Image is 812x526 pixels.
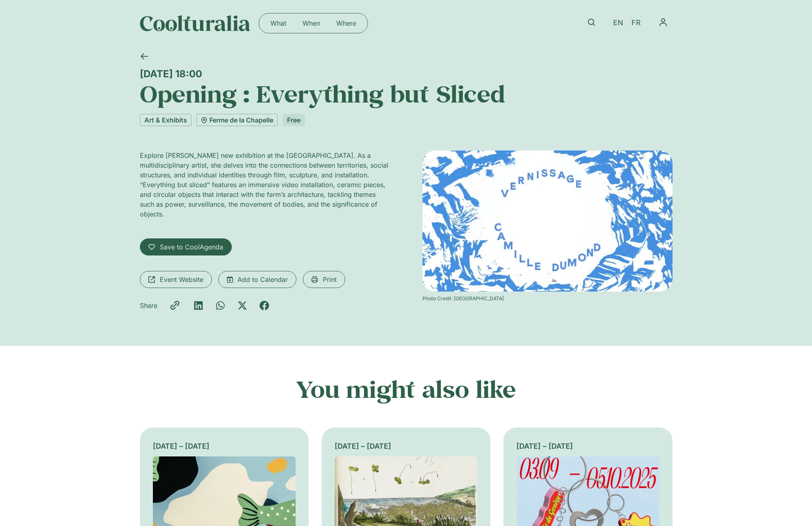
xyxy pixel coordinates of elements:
[140,80,673,107] h1: Opening : Everything but Sliced
[140,301,157,310] p: Share
[516,441,659,452] div: [DATE] – [DATE]
[422,295,673,302] div: Photo Credit: [GEOGRAPHIC_DATA]
[335,441,477,452] div: [DATE] – [DATE]
[194,301,203,310] div: Share on linkedin
[140,271,212,288] a: Event Website
[237,301,247,310] div: Share on x-twitter
[654,13,673,32] nav: Menu
[328,17,364,30] a: Where
[303,271,345,288] a: Print
[613,19,623,27] span: EN
[262,17,364,30] nav: Menu
[140,114,192,126] a: Art & Exhibits
[140,151,390,219] p: Explore [PERSON_NAME] new exhibition at the [GEOGRAPHIC_DATA]. As a multidisciplinary artist, she...
[294,17,328,30] a: When
[216,301,225,310] div: Share on whatsapp
[422,151,673,291] img: Coolturalia - Vernissage de l'exposition "Everything but sliced"
[323,275,337,284] span: Print
[654,13,673,32] button: Menu Toggle
[160,242,223,252] span: Save to CoolAgenda
[283,114,305,126] div: Free
[631,19,641,27] span: FR
[218,271,296,288] a: Add to Calendar
[627,17,645,29] a: FR
[262,17,294,30] a: What
[153,441,296,452] div: [DATE] – [DATE]
[609,17,627,29] a: EN
[196,114,278,126] a: Ferme de la Chapelle
[237,275,288,284] span: Add to Calendar
[140,238,232,255] a: Save to CoolAgenda
[259,301,269,310] div: Share on facebook
[140,375,673,403] h2: You might also like
[160,275,203,284] span: Event Website
[140,68,673,80] div: [DATE] 18:00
